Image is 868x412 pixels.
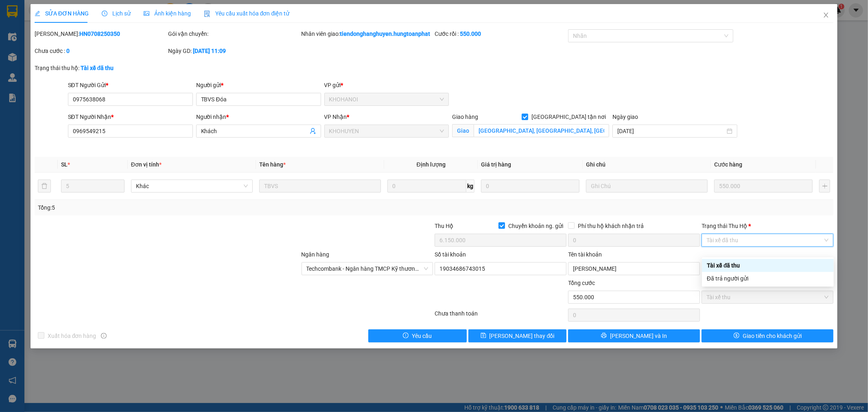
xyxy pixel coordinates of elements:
[434,309,568,323] div: Chưa thanh toán
[101,333,107,339] span: info-circle
[259,180,381,193] input: VD: Bàn, Ghế
[35,10,89,17] span: SỬA ĐƠN HÀNG
[583,157,711,173] th: Ghi chú
[452,114,478,120] span: Giao hàng
[310,128,316,134] span: user-add
[568,262,700,275] input: Tên tài khoản
[707,274,829,283] div: Đã trả người gửi
[204,10,290,17] span: Yêu cầu xuất hóa đơn điện tử
[610,331,667,340] span: [PERSON_NAME] và In
[66,48,70,54] b: 0
[490,331,555,340] span: [PERSON_NAME] thay đổi
[35,29,166,38] div: [PERSON_NAME]:
[168,29,300,38] div: Gói vận chuyển:
[481,180,579,193] input: 0
[196,112,321,121] div: Người nhận
[568,329,700,342] button: printer[PERSON_NAME] và In
[452,124,474,137] span: Giao
[102,10,131,17] span: Lịch sử
[131,161,162,168] span: Đơn vị tính
[435,223,453,229] span: Thu Hộ
[702,329,833,342] button: dollarGiao tiền cho khách gửi
[102,11,107,16] span: clock-circle
[435,29,566,38] div: Cước rồi :
[259,161,286,168] span: Tên hàng
[819,180,830,193] button: plus
[168,46,300,55] div: Ngày GD:
[368,329,467,342] button: exclamation-circleYêu cầu
[435,251,466,258] label: Số tài khoản
[35,46,166,55] div: Chưa cước :
[329,125,444,137] span: KHOHUYEN
[144,11,149,16] span: picture
[528,112,609,121] span: [GEOGRAPHIC_DATA] tận nơi
[329,93,444,105] span: KHOHANOI
[412,331,432,340] span: Yêu cầu
[340,31,431,37] b: tiendonghanghuyen.hungtoanphat
[68,112,193,121] div: SĐT Người Nhận
[734,333,739,339] span: dollar
[702,259,834,272] div: Tài xế đã thu
[38,180,51,193] button: delete
[702,272,834,285] div: Đã trả người gửi
[79,31,120,37] b: HN0708250350
[302,251,330,258] label: Ngân hàng
[61,161,68,168] span: SL
[612,114,638,120] label: Ngày giao
[468,329,567,342] button: save[PERSON_NAME] thay đổi
[196,81,321,90] div: Người gửi
[302,29,433,38] div: Nhân viên giao:
[575,221,647,230] span: Phí thu hộ khách nhận trả
[481,333,486,339] span: save
[702,221,833,230] div: Trạng thái Thu Hộ
[586,180,708,193] input: Ghi Chú
[568,251,602,258] label: Tên tài khoản
[743,331,802,340] span: Giao tiền cho khách gửi
[707,261,829,270] div: Tài xế đã thu
[568,280,595,286] span: Tổng cước
[505,221,566,230] span: Chuyển khoản ng. gửi
[617,127,725,136] input: Ngày giao
[435,262,566,275] input: Số tài khoản
[44,331,100,340] span: Xuất hóa đơn hàng
[481,161,511,168] span: Giá trị hàng
[460,31,481,37] b: 550.000
[35,64,200,72] div: Trạng thái thu hộ:
[601,333,607,339] span: printer
[714,180,813,193] input: 0
[474,124,609,137] input: Giao tận nơi
[38,203,335,212] div: Tổng: 5
[706,234,829,246] span: Tài xế đã thu
[815,4,837,27] button: Close
[823,12,829,18] span: close
[68,81,193,90] div: SĐT Người Gửi
[324,114,347,120] span: VP Nhận
[324,81,449,90] div: VP gửi
[136,180,248,192] span: Khác
[403,333,409,339] span: exclamation-circle
[417,161,446,168] span: Định lượng
[193,48,226,54] b: [DATE] 11:09
[306,263,429,275] span: Techcombank - Ngân hàng TMCP Kỹ thương Việt Nam
[714,161,742,168] span: Cước hàng
[706,291,829,303] span: Tài xế thu
[81,65,114,71] b: Tài xế đã thu
[144,10,191,17] span: Ảnh kiện hàng
[35,11,40,16] span: edit
[466,180,474,193] span: kg
[204,11,210,17] img: icon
